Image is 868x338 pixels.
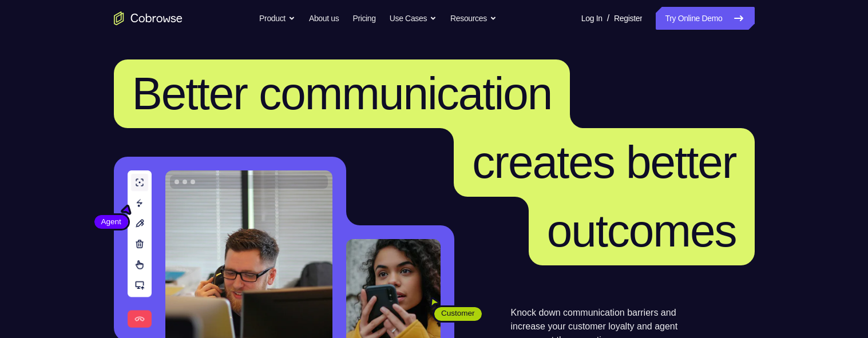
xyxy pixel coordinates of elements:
span: outcomes [547,205,736,256]
span: Better communication [132,68,552,119]
span: creates better [472,137,736,188]
a: Register [614,7,642,30]
button: Use Cases [390,7,437,30]
a: Go to the home page [114,11,183,25]
span: / [607,11,609,25]
a: Log In [581,7,603,30]
a: Try Online Demo [656,7,754,30]
a: About us [309,7,339,30]
button: Resources [450,7,497,30]
button: Product [259,7,295,30]
a: Pricing [352,7,375,30]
